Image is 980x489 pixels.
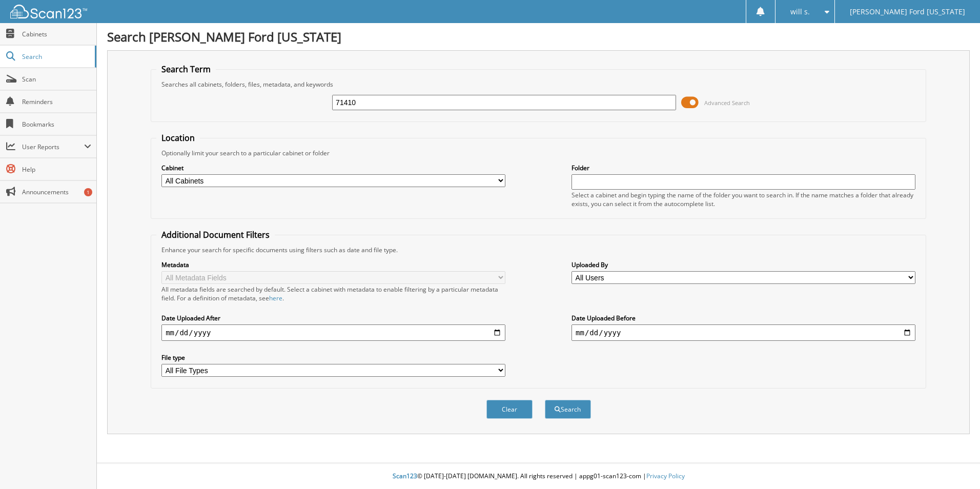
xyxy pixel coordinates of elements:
[393,472,417,480] span: Scan123
[571,324,915,341] input: end
[790,9,810,15] span: will s.
[161,353,505,362] label: File type
[156,149,921,157] div: Optionally limit your search to a particular cabinet or folder
[269,294,282,302] a: here
[571,314,915,322] label: Date Uploaded Before
[22,52,90,61] span: Search
[22,188,91,196] span: Announcements
[156,80,921,89] div: Searches all cabinets, folders, files, metadata, and keywords
[107,28,970,45] h1: Search [PERSON_NAME] Ford [US_STATE]
[571,164,915,172] label: Folder
[704,99,750,107] span: Advanced Search
[22,97,91,106] span: Reminders
[161,164,505,172] label: Cabinet
[161,285,505,302] div: All metadata fields are searched by default. Select a cabinet with metadata to enable filtering b...
[161,260,505,269] label: Metadata
[156,132,200,144] legend: Location
[22,165,91,174] span: Help
[22,120,91,129] span: Bookmarks
[571,260,915,269] label: Uploaded By
[850,9,965,15] span: [PERSON_NAME] Ford [US_STATE]
[156,229,275,240] legend: Additional Document Filters
[571,191,915,208] div: Select a cabinet and begin typing the name of the folder you want to search in. If the name match...
[10,5,87,18] img: scan123-logo-white.svg
[161,324,505,341] input: start
[545,400,591,419] button: Search
[646,472,685,480] a: Privacy Policy
[22,142,84,151] span: User Reports
[84,188,92,196] div: 1
[161,314,505,322] label: Date Uploaded After
[22,75,91,84] span: Scan
[22,30,91,38] span: Cabinets
[486,400,533,419] button: Clear
[156,64,216,75] legend: Search Term
[156,246,921,254] div: Enhance your search for specific documents using filters such as date and file type.
[97,464,980,489] div: © [DATE]-[DATE] [DOMAIN_NAME]. All rights reserved | appg01-scan123-com |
